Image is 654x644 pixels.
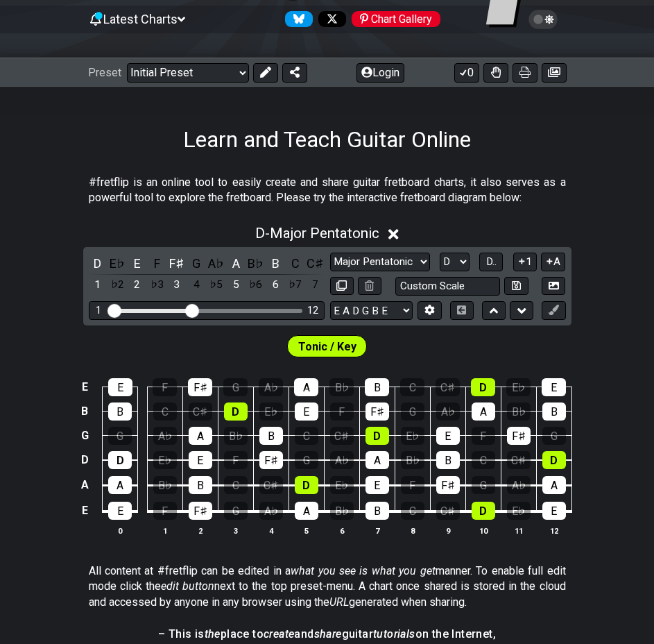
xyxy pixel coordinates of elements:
[128,254,146,273] div: toggle pitch class
[205,627,221,641] em: the
[324,523,359,538] th: 6
[286,276,304,294] div: toggle scale degree
[400,378,424,396] div: C
[330,502,354,520] div: B♭
[247,276,265,294] div: toggle scale degree
[189,402,212,421] div: C♯
[479,253,503,271] button: D..
[542,301,565,320] button: First click edit preset to enable marker editing
[153,427,177,445] div: A♭
[255,225,379,241] span: D - Major Pentatonic
[161,579,214,593] em: edit button
[365,502,389,520] div: B
[542,277,565,296] button: Create Image
[108,476,132,494] div: A
[96,305,101,316] div: 1
[472,427,495,445] div: F
[89,254,107,273] div: toggle pitch class
[401,476,424,494] div: F
[365,476,389,494] div: E
[365,427,389,445] div: D
[472,476,495,494] div: G
[507,502,531,520] div: E♭
[264,627,294,641] em: create
[436,502,460,520] div: C♯
[224,427,248,445] div: B♭
[329,378,354,396] div: B♭
[153,402,177,421] div: C
[329,595,349,609] em: URL
[401,427,424,445] div: E♭
[291,564,436,577] em: what you see is what you get
[108,402,132,421] div: B
[207,254,225,273] div: toggle pitch class
[189,502,212,520] div: F♯
[307,305,318,316] div: 12
[89,563,566,610] p: All content at #fretflip can be edited in a manner. To enable full edit mode click the next to th...
[148,254,166,273] div: toggle pitch class
[454,63,479,83] button: 0
[430,523,465,538] th: 9
[282,63,307,83] button: Share Preset
[89,175,566,206] p: #fretflip is an online tool to easily create and share guitar fretboard charts, it also serves as...
[472,451,495,469] div: C
[218,523,253,538] th: 3
[188,378,212,396] div: F♯
[436,378,460,396] div: C♯
[108,378,132,396] div: E
[352,11,440,27] div: Chart Gallery
[224,502,248,520] div: G
[330,301,413,320] select: Tuning
[358,277,381,296] button: Delete
[330,253,430,271] select: Scale
[486,255,497,268] span: D..
[482,301,506,320] button: Move up
[153,502,177,520] div: F
[359,523,395,538] th: 7
[436,476,460,494] div: F♯
[542,63,567,83] button: Create image
[295,502,318,520] div: A
[76,498,93,524] td: E
[542,502,566,520] div: E
[279,11,313,27] a: Follow #fretflip at Bluesky
[153,378,177,396] div: F
[346,11,440,27] a: #fretflip at Pinterest
[253,63,278,83] button: Edit Preset
[542,378,566,396] div: E
[259,378,283,396] div: A♭
[471,378,495,396] div: D
[108,502,132,520] div: E
[298,337,356,357] span: First enable full edit mode to edit
[147,523,182,538] th: 1
[294,378,318,396] div: A
[472,502,495,520] div: D
[401,451,424,469] div: B♭
[513,253,537,271] button: 1
[148,276,166,294] div: toggle scale degree
[187,254,205,273] div: toggle pitch class
[401,402,424,421] div: G
[158,627,496,642] h4: – This is place to and guitar on the Internet,
[295,476,318,494] div: D
[108,254,126,273] div: toggle pitch class
[436,451,460,469] div: B
[289,523,324,538] th: 5
[436,402,460,421] div: A♭
[418,301,441,320] button: Edit Tuning
[373,627,415,641] em: tutorials
[314,627,342,641] em: share
[207,276,225,294] div: toggle scale degree
[313,11,346,27] a: Follow #fretflip at X
[108,451,132,469] div: D
[182,523,218,538] th: 2
[295,451,318,469] div: G
[365,451,389,469] div: A
[306,254,324,273] div: toggle pitch class
[330,427,354,445] div: C♯
[227,276,245,294] div: toggle scale degree
[330,277,354,296] button: Copy
[153,476,177,494] div: B♭
[76,375,93,400] td: E
[542,451,566,469] div: D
